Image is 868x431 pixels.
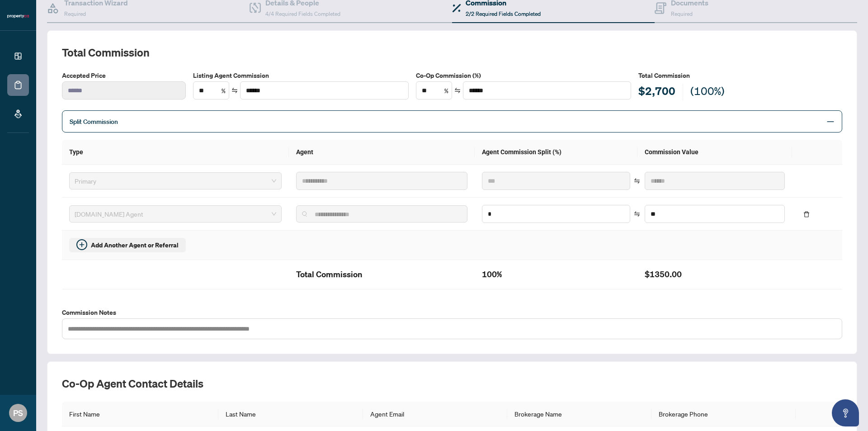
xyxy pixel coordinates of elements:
div: Split Commission [62,110,842,133]
h2: $1350.00 [645,267,785,282]
span: Required [671,10,693,17]
label: Commission Notes [62,308,842,317]
h2: Total Commission [62,45,842,60]
th: Agent Commission Split (%) [475,140,637,165]
button: Add Another Agent or Referral [69,238,186,252]
th: Brokerage Phone [651,402,796,426]
span: 2/2 Required Fields Completed [466,10,541,17]
span: 4/4 Required Fields Completed [265,10,340,17]
th: Brokerage Name [507,402,651,426]
img: logo [7,14,29,19]
img: search_icon [302,211,307,217]
button: Open asap [832,399,859,426]
h2: (100%) [690,84,725,101]
th: Type [62,140,289,165]
span: Property.ca Agent [75,207,276,221]
th: Last Name [218,402,363,426]
span: swap [634,211,640,217]
label: Co-Op Commission (%) [416,71,632,81]
span: swap [231,87,238,94]
h2: Co-op Agent Contact Details [62,376,842,391]
span: Split Commission [70,118,118,126]
th: Agent Email [363,402,507,426]
span: Required [64,10,86,17]
span: minus [826,118,835,126]
label: Listing Agent Commission [193,71,409,81]
span: plus-circle [76,239,87,250]
th: Agent [289,140,475,165]
label: Accepted Price [62,71,186,81]
span: Add Another Agent or Referral [91,240,179,250]
h5: Total Commission [638,71,842,81]
span: swap [454,87,461,94]
span: PS [13,407,23,419]
h2: Total Commission [296,267,468,282]
th: Commission Value [637,140,792,165]
th: First Name [62,402,218,426]
span: Primary [75,174,276,188]
h2: $2,700 [638,84,675,101]
h2: 100% [482,267,630,282]
span: delete [803,211,810,218]
span: swap [634,178,640,184]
